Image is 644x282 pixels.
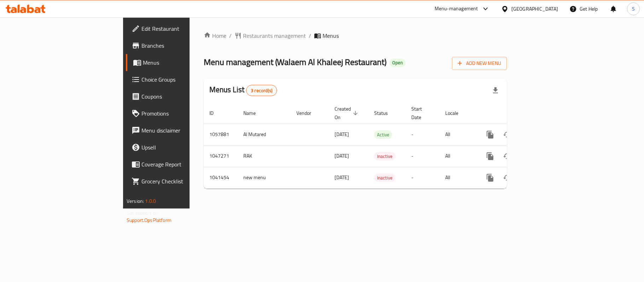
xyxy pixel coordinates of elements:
[435,5,478,13] div: Menu-management
[246,85,277,96] div: Total records count
[126,173,231,190] a: Grocery Checklist
[127,196,144,206] span: Version:
[126,71,231,88] a: Choice Groups
[406,145,440,167] td: -
[406,124,440,145] td: -
[482,126,499,143] button: more
[458,59,501,68] span: Add New Menu
[141,41,225,50] span: Branches
[511,5,558,13] div: [GEOGRAPHIC_DATA]
[374,131,392,139] span: Active
[452,57,507,70] button: Add New Menu
[335,105,360,122] span: Created On
[126,105,231,122] a: Promotions
[296,109,320,117] span: Vendor
[411,105,431,122] span: Start Date
[482,169,499,186] button: more
[374,174,395,182] span: Inactive
[145,196,156,206] span: 1.0.0
[440,145,476,167] td: All
[445,109,468,117] span: Locale
[126,88,231,105] a: Coupons
[141,75,225,84] span: Choice Groups
[126,122,231,139] a: Menu disclaimer
[127,216,172,225] a: Support.OpsPlatform
[440,124,476,145] td: All
[440,167,476,188] td: All
[143,58,225,67] span: Menus
[126,20,231,37] a: Edit Restaurant
[141,143,225,152] span: Upsell
[126,54,231,71] a: Menus
[141,177,225,186] span: Grocery Checklist
[238,124,291,145] td: Al Mutared
[204,31,507,40] nav: breadcrumb
[126,156,231,173] a: Coverage Report
[406,167,440,188] td: -
[482,148,499,165] button: more
[389,59,406,67] div: Open
[374,174,395,182] div: Inactive
[243,31,306,40] span: Restaurants management
[499,126,516,143] button: Change Status
[374,109,397,117] span: Status
[141,109,225,118] span: Promotions
[234,31,306,40] a: Restaurants management
[238,167,291,188] td: new menu
[323,31,339,40] span: Menus
[141,126,225,135] span: Menu disclaimer
[335,130,349,139] span: [DATE]
[238,145,291,167] td: RAK
[499,169,516,186] button: Change Status
[141,92,225,101] span: Coupons
[209,84,277,96] h2: Menus List
[335,151,349,160] span: [DATE]
[499,148,516,165] button: Change Status
[141,160,225,169] span: Coverage Report
[204,102,555,189] table: enhanced table
[126,37,231,54] a: Branches
[476,102,555,124] th: Actions
[127,208,159,218] span: Get support on:
[632,5,635,13] span: S
[204,54,387,70] span: Menu management ( Walaem Al Khaleej Restaurant )
[335,173,349,182] span: [DATE]
[374,130,392,139] div: Active
[487,82,504,99] div: Export file
[243,109,265,117] span: Name
[246,87,277,94] span: 3 record(s)
[374,152,395,160] span: Inactive
[126,139,231,156] a: Upsell
[141,24,225,33] span: Edit Restaurant
[309,31,311,40] li: /
[209,109,223,117] span: ID
[389,60,406,66] span: Open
